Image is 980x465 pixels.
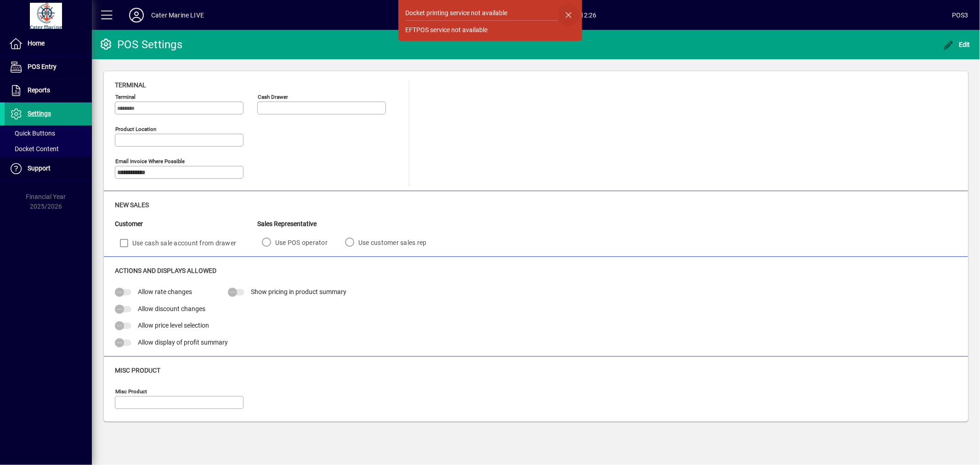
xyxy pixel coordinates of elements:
[258,94,288,100] mat-label: Cash Drawer
[138,339,228,346] span: Allow display of profit summary
[28,86,50,94] span: Reports
[257,219,440,229] div: Sales Representative
[138,322,209,329] span: Allow price level selection
[952,8,969,23] div: POS3
[9,145,59,153] span: Docket Content
[115,367,160,374] span: Misc Product
[115,219,257,229] div: Customer
[151,8,204,23] div: Cater Marine LIVE
[5,125,92,141] a: Quick Buttons
[138,305,205,312] span: Allow discount changes
[941,36,973,53] button: Edit
[5,32,92,55] a: Home
[5,56,92,79] a: POS Entry
[28,110,51,117] span: Settings
[115,267,216,274] span: Actions and Displays Allowed
[115,94,136,100] mat-label: Terminal
[115,126,156,132] mat-label: Product location
[5,141,92,157] a: Docket Content
[115,201,149,209] span: New Sales
[28,40,45,47] span: Home
[115,81,146,89] span: Terminal
[9,130,55,137] span: Quick Buttons
[28,63,57,70] span: POS Entry
[115,158,185,164] mat-label: Email Invoice where possible
[251,288,346,295] span: Show pricing in product summary
[204,8,952,23] span: [DATE] 12:26
[943,41,971,48] span: Edit
[122,7,151,23] button: Profile
[5,157,92,180] a: Support
[115,388,147,395] mat-label: Misc Product
[138,288,192,295] span: Allow rate changes
[99,37,182,52] div: POS Settings
[406,25,488,35] div: EFTPOS service not available
[5,79,92,102] a: Reports
[28,164,51,172] span: Support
